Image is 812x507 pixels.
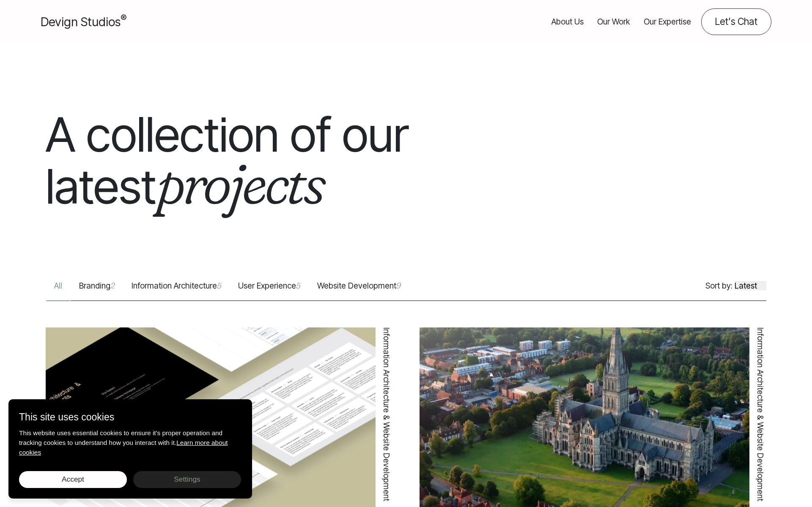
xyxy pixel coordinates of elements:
[296,281,300,291] em: 5
[396,281,401,291] em: 9
[551,8,584,35] a: About Us
[133,471,241,488] button: Settings
[46,280,71,301] a: All
[156,148,323,218] em: projects
[380,327,392,501] span: Information Architecture & Website Development
[754,327,766,501] span: Information Architecture & Website Development
[41,14,126,29] span: Devign Studios
[121,13,126,24] sup: ®
[644,8,691,35] a: Our Expertise
[62,475,84,483] span: Accept
[41,13,126,31] a: Devign Studios® Homepage
[71,280,123,301] a: Browse our Branding projects
[701,8,771,35] a: Contact us about your project
[230,280,309,301] a: Browse our User Experience projects
[19,471,127,488] button: Accept
[123,280,230,301] a: Browse our Information Architecture projects
[309,280,409,301] a: Browse our Website Development projects
[19,428,241,457] p: This website uses essential cookies to ensure it's proper operation and tracking cookies to under...
[705,280,732,292] label: Sort by:
[217,281,221,291] em: 5
[19,410,241,425] p: This site uses cookies
[174,475,200,483] span: Settings
[46,109,579,213] h1: A collection of our latest
[110,281,115,291] em: 2
[597,8,630,35] a: Our Work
